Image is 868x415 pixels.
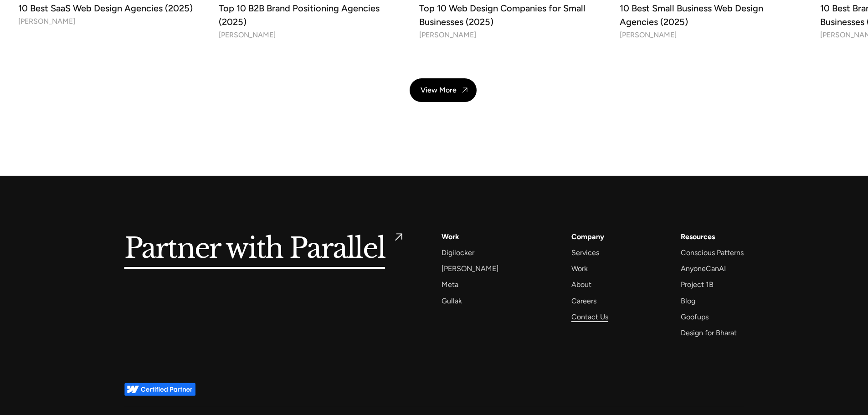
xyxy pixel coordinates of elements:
a: Goofups [681,311,709,323]
a: Services [571,246,599,259]
a: Contact Us [571,311,608,323]
a: Blog [681,295,695,307]
a: Design for Bharat [681,327,737,339]
a: Careers [571,295,596,307]
a: [PERSON_NAME] [442,262,498,275]
a: Gullak [442,295,462,307]
div: View More [421,86,457,94]
a: View More [410,78,477,102]
a: Meta [442,278,458,291]
a: Conscious Patterns [681,246,744,259]
a: Partner with Parallel [124,231,406,267]
a: Work [571,262,588,275]
a: Work [442,231,459,243]
div: Resources [681,231,715,243]
a: Company [571,231,604,243]
a: AnyoneCanAI [681,262,726,275]
h5: Partner with Parallel [124,231,385,267]
a: About [571,278,591,291]
a: Digilocker [442,246,474,259]
a: Project 1B [681,278,714,291]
